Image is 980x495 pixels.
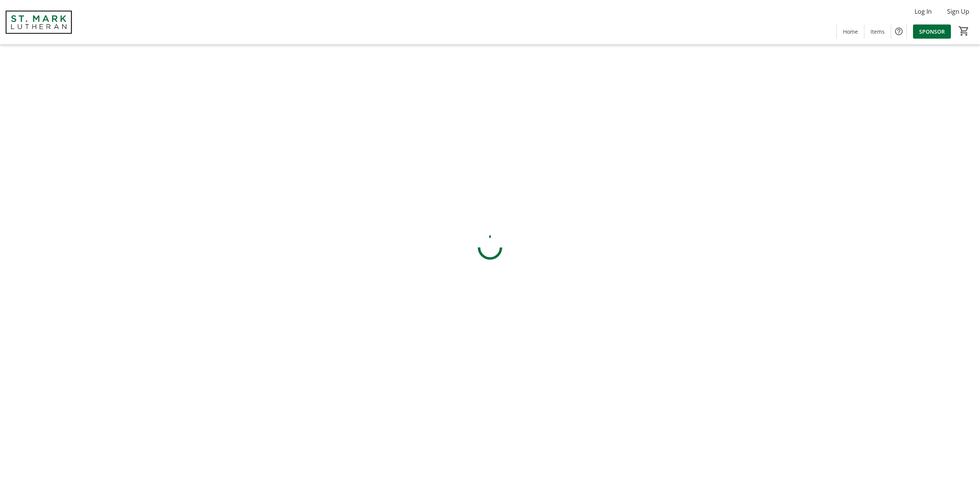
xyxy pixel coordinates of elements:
[843,28,858,36] span: Home
[915,7,932,16] span: Log In
[871,28,885,36] span: Items
[947,7,969,16] span: Sign Up
[837,24,864,39] a: Home
[941,5,975,18] button: Sign Up
[864,24,891,39] a: Items
[957,24,971,38] button: Cart
[913,24,951,39] a: SPONSOR
[908,5,938,18] button: Log In
[891,24,906,39] button: Help
[919,28,945,36] span: SPONSOR
[5,3,73,41] img: St. Mark Lutheran School's Logo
